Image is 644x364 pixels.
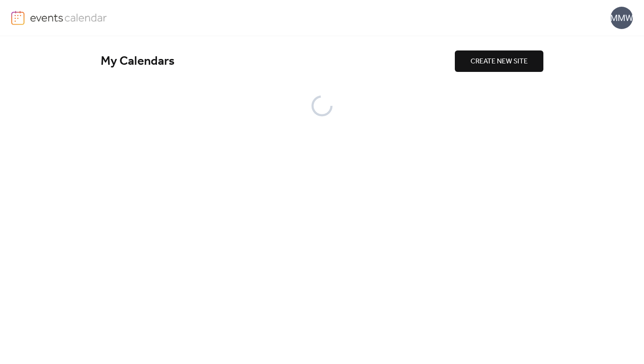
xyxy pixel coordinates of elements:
div: MMW [610,7,633,29]
img: logo [11,11,25,25]
div: My Calendars [101,54,455,69]
button: CREATE NEW SITE [455,50,543,72]
span: CREATE NEW SITE [470,56,528,67]
img: logo-type [30,11,107,24]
